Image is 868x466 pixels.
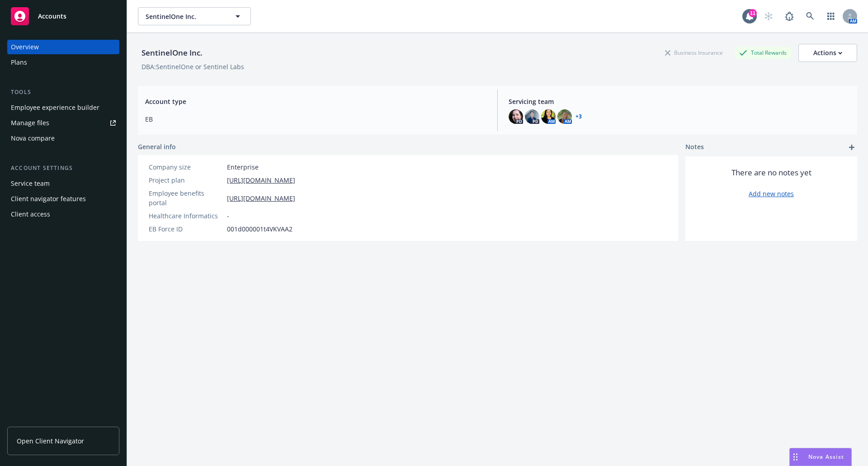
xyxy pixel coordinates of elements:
a: +3 [576,114,582,119]
span: There are no notes yet [731,167,811,178]
span: - [227,211,229,221]
div: Total Rewards [735,47,791,58]
a: Add new notes [749,189,794,198]
div: Tools [7,88,119,97]
button: Nova Assist [789,448,852,466]
div: Business Insurance [660,47,727,58]
span: General info [138,142,176,151]
a: Nova compare [7,131,119,146]
div: EB Force ID [149,224,223,234]
img: photo [557,109,572,124]
a: Employee experience builder [7,100,119,115]
img: photo [541,109,556,124]
div: Employee experience builder [11,100,99,115]
a: Report a Bug [780,7,798,25]
img: photo [509,109,523,124]
a: Overview [7,40,119,54]
div: Account settings [7,164,119,173]
a: [URL][DOMAIN_NAME] [227,175,295,185]
button: Actions [798,44,857,62]
span: Nova Assist [808,453,844,461]
a: Manage files [7,116,119,130]
button: SentinelOne Inc. [138,7,251,25]
div: Company size [149,162,223,172]
span: Enterprise [227,162,259,172]
div: Overview [11,40,39,54]
span: Accounts [38,13,66,20]
a: Service team [7,176,119,191]
span: Account type [145,97,486,106]
div: Actions [813,44,842,61]
div: DBA: SentinelOne or Sentinel Labs [142,62,244,71]
span: SentinelOne Inc. [146,12,224,21]
div: Plans [11,55,27,70]
span: 001d000001t4VKVAA2 [227,224,292,234]
span: Notes [685,142,704,153]
div: 11 [749,9,757,17]
a: add [846,142,857,153]
span: Open Client Navigator [17,436,84,446]
div: Drag to move [790,448,801,466]
img: photo [525,109,539,124]
a: Switch app [822,7,840,25]
div: Service team [11,176,50,191]
a: Plans [7,55,119,70]
a: Client access [7,207,119,221]
a: [URL][DOMAIN_NAME] [227,193,295,203]
div: Client navigator features [11,192,86,206]
a: Search [801,7,819,25]
span: EB [145,114,486,124]
div: Client access [11,207,50,221]
span: Servicing team [509,97,850,106]
div: Nova compare [11,131,55,146]
div: Employee benefits portal [149,188,223,207]
div: SentinelOne Inc. [138,47,206,59]
a: Start snowing [759,7,778,25]
div: Manage files [11,116,49,130]
a: Accounts [7,4,119,29]
div: Project plan [149,175,223,185]
a: Client navigator features [7,192,119,206]
div: Healthcare Informatics [149,211,223,221]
